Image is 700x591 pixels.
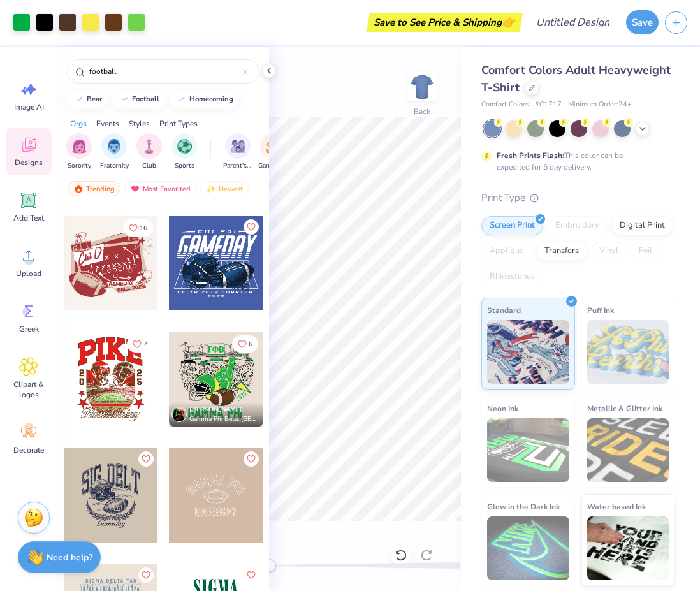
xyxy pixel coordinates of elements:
[143,341,147,347] span: 7
[249,341,252,347] span: 6
[481,216,543,235] div: Screen Print
[258,133,288,171] div: filter for Game Day
[200,181,249,196] div: Newest
[72,139,87,154] img: Sorority Image
[244,567,259,583] button: Like
[112,90,165,109] button: football
[70,118,87,129] div: Orgs
[535,99,562,110] span: # C1717
[526,10,620,35] input: Untitled Design
[481,191,674,205] div: Print Type
[591,242,627,261] div: Vinyl
[568,99,632,110] span: Minimum Order: 24 +
[481,99,529,110] span: Comfort Colors
[481,267,543,286] div: Rhinestones
[177,96,187,103] img: trend_line.gif
[497,150,564,161] strong: Fresh Prints Flash:
[138,451,154,467] button: Like
[487,402,518,415] span: Neon Ink
[487,500,560,513] span: Glow in the Dark Ink
[87,96,102,103] div: bear
[68,161,91,171] span: Sorority
[587,516,669,580] img: Water based Ink
[170,90,239,109] button: homecoming
[587,303,614,317] span: Puff Ink
[258,161,288,171] span: Game Day
[487,516,569,580] img: Glow in the Dark Ink
[547,216,608,235] div: Embroidery
[189,414,258,424] span: Gamma Phi Beta, [GEOGRAPHIC_DATA][US_STATE]
[611,216,673,235] div: Digital Print
[481,242,532,261] div: Applique
[223,133,252,171] div: filter for Parent's Weekend
[244,451,259,467] button: Like
[626,10,659,34] button: Save
[481,62,671,95] span: Comfort Colors Adult Heavyweight T-Shirt
[175,161,194,171] span: Sports
[409,74,435,99] img: Back
[189,96,233,103] div: homecoming
[13,213,44,223] span: Add Text
[129,118,150,129] div: Styles
[587,320,669,384] img: Puff Ink
[19,324,39,334] span: Greek
[587,500,646,513] span: Water based Ink
[631,242,660,261] div: Foil
[47,551,92,564] strong: Need help?
[16,268,41,279] span: Upload
[497,150,653,173] div: This color can be expedited for 5 day delivery.
[100,133,129,171] div: filter for Fraternity
[232,335,258,353] button: Like
[487,418,569,482] img: Neon Ink
[266,139,281,154] img: Game Day Image
[13,445,44,455] span: Decorate
[587,418,669,482] img: Metallic & Glitter Ink
[8,379,50,400] span: Clipart & logos
[15,157,43,168] span: Designs
[171,133,197,171] button: filter button
[140,225,147,231] span: 16
[223,133,252,171] button: filter button
[124,181,196,196] div: Most Favorited
[132,96,159,103] div: football
[587,402,662,415] span: Metallic & Glitter Ink
[136,133,162,171] button: filter button
[502,14,516,29] span: 👉
[123,219,153,237] button: Like
[68,181,120,196] div: Trending
[107,139,121,154] img: Fraternity Image
[66,133,92,171] div: filter for Sorority
[88,65,243,78] input: Try "Alpha"
[142,161,156,171] span: Club
[136,133,162,171] div: filter for Club
[100,161,129,171] span: Fraternity
[119,96,129,103] img: trend_line.gif
[177,139,192,154] img: Sports Image
[244,219,259,235] button: Like
[223,161,252,171] span: Parent's Weekend
[73,184,84,193] img: trending.gif
[67,90,108,109] button: bear
[100,133,129,171] button: filter button
[66,133,92,171] button: filter button
[370,13,520,32] div: Save to See Price & Shipping
[159,118,198,129] div: Print Types
[14,102,44,112] span: Image AI
[206,184,216,193] img: newest.gif
[263,559,276,572] div: Accessibility label
[258,133,288,171] button: filter button
[74,96,84,103] img: trend_line.gif
[127,335,153,353] button: Like
[171,133,197,171] div: filter for Sports
[536,242,587,261] div: Transfers
[231,139,245,154] img: Parent's Weekend Image
[487,320,569,384] img: Standard
[130,184,140,193] img: most_fav.gif
[487,303,521,317] span: Standard
[189,405,242,414] span: [PERSON_NAME]
[138,567,154,583] button: Like
[96,118,119,129] div: Events
[414,106,430,117] div: Back
[142,139,156,154] img: Club Image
